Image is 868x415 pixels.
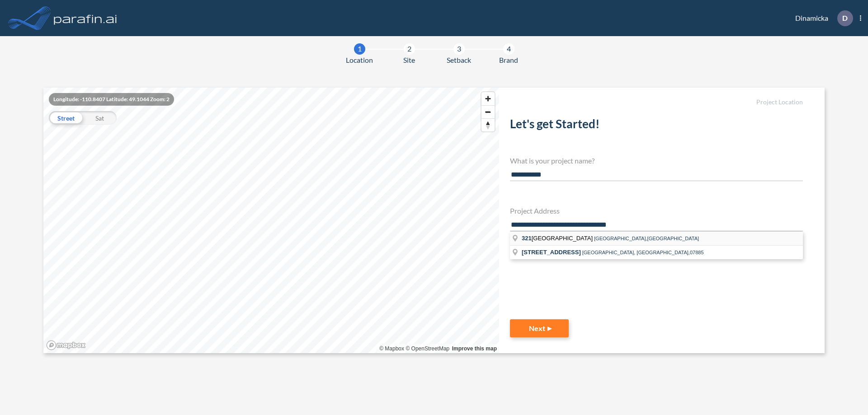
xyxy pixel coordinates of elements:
a: Improve this map [452,345,497,352]
span: Setback [447,55,471,65]
span: [GEOGRAPHIC_DATA], [GEOGRAPHIC_DATA],07885 [582,250,704,255]
span: [GEOGRAPHIC_DATA],[GEOGRAPHIC_DATA] [594,236,699,241]
div: Dinamicka [782,10,861,26]
div: 3 [453,43,465,55]
button: Zoom out [481,105,495,118]
img: logo [52,9,119,27]
div: Street [49,111,83,125]
div: 1 [354,43,365,55]
span: 321 [522,235,532,242]
a: OpenStreetMap [406,345,449,352]
canvas: Map [43,88,499,353]
span: Brand [499,55,518,65]
span: [GEOGRAPHIC_DATA] [522,235,594,242]
span: Location [346,55,373,65]
div: 2 [404,43,415,55]
span: Reset bearing to north [481,119,495,131]
button: Reset bearing to north [481,118,495,131]
h4: What is your project name? [510,156,803,165]
span: [STREET_ADDRESS] [522,249,581,256]
a: Mapbox homepage [46,340,86,350]
div: 4 [503,43,514,55]
h2: Let's get Started! [510,117,803,135]
button: Zoom in [481,92,495,105]
div: Longitude: -110.8407 Latitude: 49.1044 Zoom: 2 [49,93,174,106]
h4: Project Address [510,206,803,215]
a: Mapbox [379,345,404,352]
span: Site [403,55,415,65]
h5: Project Location [510,98,803,106]
p: D [842,14,848,22]
div: Sat [83,111,117,125]
button: Next [510,319,569,337]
